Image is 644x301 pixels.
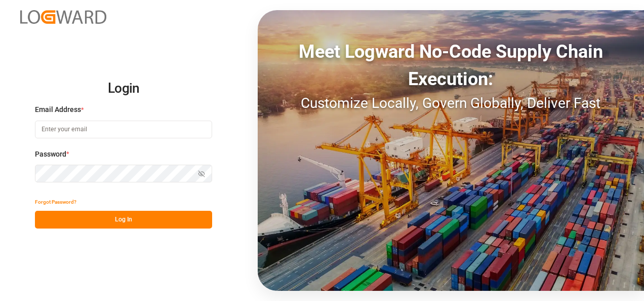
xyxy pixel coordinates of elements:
div: Meet Logward No-Code Supply Chain Execution: [258,38,644,93]
button: Log In [35,211,212,229]
span: Email Address [35,104,81,115]
h2: Login [35,72,212,105]
img: Logward_new_orange.png [20,10,106,24]
button: Forgot Password? [35,193,76,211]
input: Enter your email [35,121,212,138]
span: Password [35,149,66,160]
div: Customize Locally, Govern Globally, Deliver Fast [258,93,644,114]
